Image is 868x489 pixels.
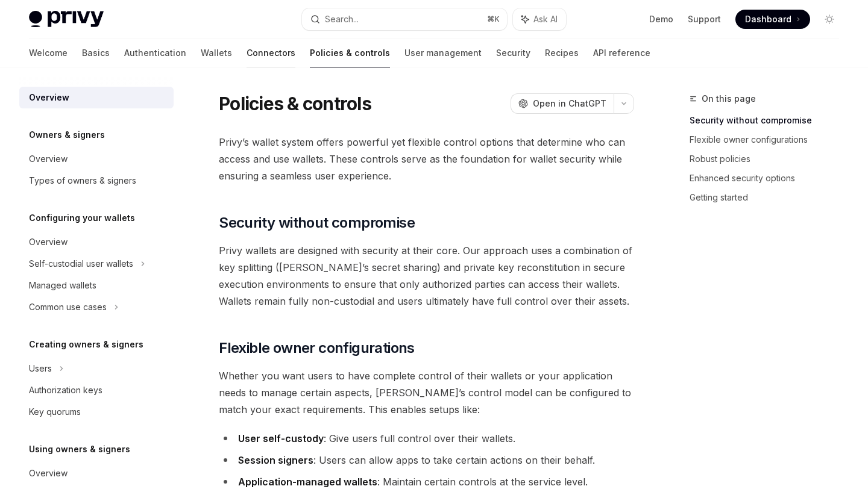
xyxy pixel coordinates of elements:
span: Privy’s wallet system offers powerful yet flexible control options that determine who can access ... [219,134,634,184]
a: Key quorums [19,401,174,423]
a: Authorization keys [19,379,174,401]
div: Common use cases [29,300,107,314]
h5: Owners & signers [29,128,105,142]
span: Whether you want users to have complete control of their wallets or your application needs to man... [219,367,634,418]
a: Robust policies [690,149,849,169]
a: User management [404,39,482,67]
button: Open in ChatGPT [511,93,614,114]
span: Privy wallets are designed with security at their core. Our approach uses a combination of key sp... [219,242,634,310]
strong: Application-managed wallets [238,476,377,488]
span: Security without compromise [219,213,415,232]
h5: Using owners & signers [29,442,130,456]
a: Recipes [545,39,579,67]
button: Toggle dark mode [820,10,839,29]
div: Overview [29,152,68,166]
a: Support [688,13,721,25]
a: Authentication [124,39,186,67]
div: Search... [325,12,359,26]
div: Managed wallets [29,278,96,293]
button: Search...⌘K [302,8,506,30]
a: Welcome [29,39,68,67]
img: light logo [29,11,104,28]
div: Authorization keys [29,383,102,397]
a: Flexible owner configurations [690,130,849,149]
a: Getting started [690,188,849,207]
div: Users [29,361,52,376]
a: Overview [19,463,174,484]
span: Dashboard [745,13,791,25]
li: : Give users full control over their wallets. [219,430,634,447]
a: Overview [19,231,174,253]
a: Security without compromise [690,111,849,130]
button: Ask AI [513,8,566,30]
a: Enhanced security options [690,169,849,188]
strong: User self-custody [238,432,324,444]
span: ⌘ K [487,14,500,24]
h5: Creating owners & signers [29,337,143,352]
div: Overview [29,90,69,105]
h1: Policies & controls [219,93,371,114]
a: Managed wallets [19,275,174,296]
li: : Users can allow apps to take certain actions on their behalf. [219,452,634,469]
div: Types of owners & signers [29,173,136,188]
a: Security [496,39,530,67]
h5: Configuring your wallets [29,211,135,225]
div: Overview [29,235,68,249]
strong: Session signers [238,454,313,466]
a: Policies & controls [310,39,390,67]
a: Overview [19,148,174,170]
a: Dashboard [735,10,810,29]
div: Overview [29,466,68,481]
a: API reference [593,39,650,67]
span: Open in ChatGPT [533,98,606,110]
a: Types of owners & signers [19,170,174,192]
div: Self-custodial user wallets [29,257,133,271]
a: Basics [82,39,110,67]
a: Demo [649,13,673,25]
a: Connectors [247,39,295,67]
a: Wallets [201,39,232,67]
div: Key quorums [29,405,81,419]
a: Overview [19,87,174,108]
span: On this page [702,92,756,106]
span: Ask AI [533,13,558,25]
span: Flexible owner configurations [219,338,415,358]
